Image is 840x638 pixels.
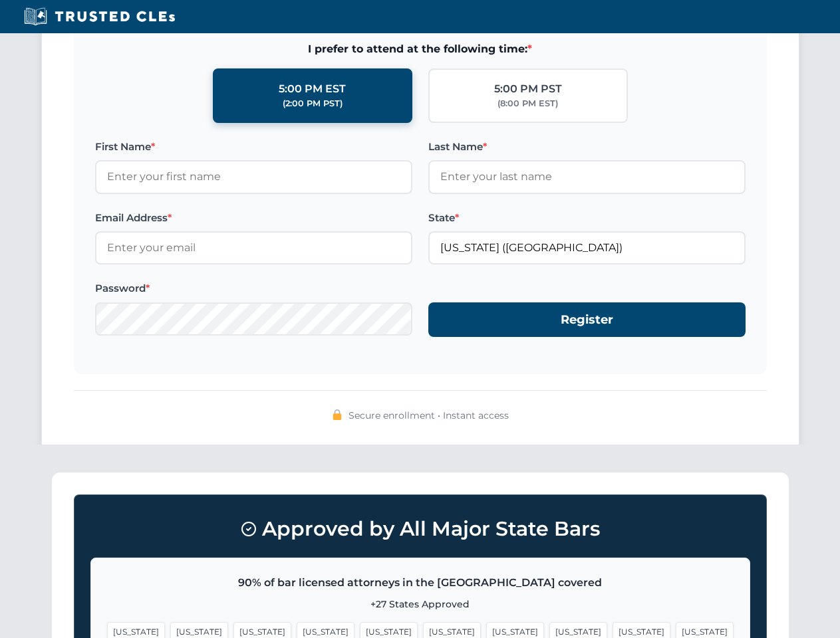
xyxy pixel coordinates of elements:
[107,574,734,591] p: 90% of bar licensed attorneys in the [GEOGRAPHIC_DATA] covered
[95,41,746,58] span: I prefer to attend at the following time:
[107,597,734,611] p: +27 States Approved
[428,160,746,193] input: Enter your last name
[349,408,509,423] span: Secure enrollment • Instant access
[428,139,746,155] label: Last Name
[428,210,746,226] label: State
[279,80,346,98] div: 5:00 PM EST
[283,97,343,110] div: (2:00 PM PST)
[428,231,746,265] input: Arizona (AZ)
[90,511,750,547] h3: Approved by All Major State Bars
[95,280,412,296] label: Password
[494,80,562,98] div: 5:00 PM PST
[95,210,412,226] label: Email Address
[332,409,343,420] img: 🔒
[95,231,412,265] input: Enter your email
[95,160,412,193] input: Enter your first name
[20,7,179,27] img: Trusted CLEs
[428,302,746,338] button: Register
[497,97,558,110] div: (8:00 PM EST)
[95,139,412,155] label: First Name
